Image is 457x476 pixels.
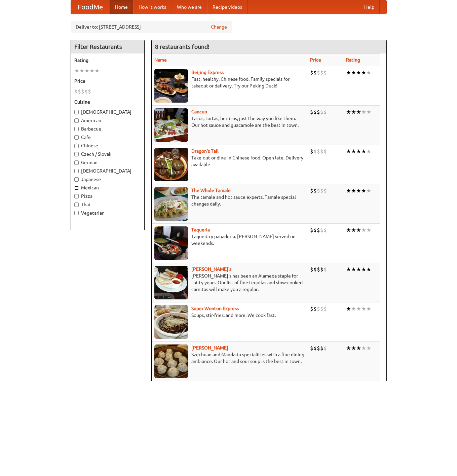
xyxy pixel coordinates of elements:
[154,148,188,181] img: dragon.jpg
[191,266,231,272] a: [PERSON_NAME]'s
[351,187,356,194] li: ★
[323,69,327,76] li: $
[78,88,81,95] li: $
[361,148,366,155] li: ★
[74,152,79,156] input: Czech / Slovak
[361,108,366,116] li: ★
[88,88,91,95] li: $
[74,67,79,74] li: ★
[191,306,239,311] a: Super Wonton Express
[366,226,371,234] li: ★
[154,57,167,63] a: Name
[313,344,317,352] li: $
[310,226,313,234] li: $
[320,148,323,155] li: $
[313,108,317,116] li: $
[81,88,84,95] li: $
[351,108,356,116] li: ★
[71,0,110,14] a: FoodMe
[310,344,313,352] li: $
[74,160,79,165] input: German
[320,305,323,313] li: $
[191,148,219,154] b: Dragon's Tail
[84,88,88,95] li: $
[366,187,371,194] li: ★
[323,108,327,116] li: $
[356,148,361,155] li: ★
[351,69,356,76] li: ★
[74,57,141,64] h5: Rating
[313,305,317,313] li: $
[310,57,321,63] a: Price
[154,194,305,207] p: The tamale and hot sauce experts. Tamale special changes daily.
[366,148,371,155] li: ★
[191,70,224,75] a: Beijing Express
[74,169,79,173] input: [DEMOGRAPHIC_DATA]
[74,99,141,105] h5: Cuisine
[310,305,313,313] li: $
[74,117,141,124] label: American
[79,67,84,74] li: ★
[317,187,320,194] li: $
[351,344,356,352] li: ★
[154,312,305,319] p: Soups, stir-fries, and more. We cook fast.
[356,226,361,234] li: ★
[356,108,361,116] li: ★
[313,148,317,155] li: $
[361,187,366,194] li: ★
[74,151,141,157] label: Czech / Slovak
[154,187,188,221] img: wholetamale.jpg
[320,266,323,273] li: $
[154,226,188,260] img: taqueria.jpg
[317,305,320,313] li: $
[207,0,247,14] a: Recipe videos
[361,266,366,273] li: ★
[74,142,141,149] label: Chinese
[191,345,228,351] a: [PERSON_NAME]
[74,125,141,132] label: Barbecue
[191,227,210,232] a: Taqueria
[74,184,141,191] label: Mexican
[211,24,227,30] a: Change
[346,305,351,313] li: ★
[356,266,361,273] li: ★
[323,226,327,234] li: $
[320,187,323,194] li: $
[74,118,79,123] input: American
[346,187,351,194] li: ★
[317,108,320,116] li: $
[71,21,232,33] div: Deliver to: [STREET_ADDRESS]
[74,127,79,131] input: Barbecue
[154,272,305,293] p: [PERSON_NAME]'s has been an Alameda staple for thirty years. Our list of fine tequilas and slow-c...
[313,266,317,273] li: $
[310,266,313,273] li: $
[356,69,361,76] li: ★
[154,305,188,339] img: superwonton.jpg
[74,78,141,84] h5: Price
[366,108,371,116] li: ★
[74,144,79,148] input: Chinese
[84,67,89,74] li: ★
[154,108,188,142] img: cancun.jpg
[317,69,320,76] li: $
[323,148,327,155] li: $
[366,344,371,352] li: ★
[351,266,356,273] li: ★
[74,201,141,208] label: Thai
[74,134,141,141] label: Cafe
[310,148,313,155] li: $
[346,344,351,352] li: ★
[74,135,79,140] input: Cafe
[154,115,305,129] p: Tacos, tortas, burritos, just the way you like them. Our hot sauce and guacamole are the best in ...
[154,154,305,168] p: Take-out or dine-in Chinese food. Open late. Delivery available
[310,108,313,116] li: $
[191,109,207,114] b: Cancun
[346,266,351,273] li: ★
[154,76,305,89] p: Fast, healthy, Chinese food. Family specials for takeout or delivery. Try our Peking Duck!
[346,148,351,155] li: ★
